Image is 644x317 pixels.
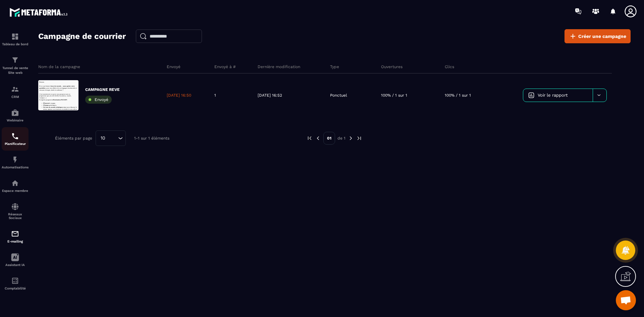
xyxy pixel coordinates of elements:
[11,179,19,187] img: automations
[108,135,116,142] input: Search for option
[2,240,29,243] p: E-mailing
[258,64,300,69] p: Dernière modification
[95,97,108,102] span: Envoyé
[17,81,34,86] strong: 10 pays
[167,93,191,98] p: [DATE] 16:50
[98,135,108,142] span: 10
[2,189,29,193] p: Espace membre
[3,62,131,69] p: Il s'agit du programme :
[315,135,321,141] img: prev
[17,87,81,93] strong: Un tour du monde initiatique
[214,93,216,98] p: 1
[11,156,19,164] img: automations
[38,30,126,43] h2: Campagne de courrier
[17,87,131,100] li: unique pour déposer le stress, apaiser vos émotions et renaître à vous-même.
[2,104,29,127] a: automationsautomationsWebinaire
[50,63,96,68] strong: Destination R.E.V.E®
[445,64,454,69] p: Clics
[2,174,29,198] a: automationsautomationsEspace membre
[2,272,29,295] a: accountantaccountantComptabilité
[258,93,282,98] p: [DATE] 16:52
[2,42,29,46] p: Tableau de bord
[11,33,19,41] img: formation
[2,248,29,272] a: Assistant IA
[11,230,19,238] img: email
[11,56,19,64] img: formation
[330,64,339,69] p: Type
[578,33,626,40] span: Créer une campagne
[381,93,407,98] p: 100% / 1 sur 1
[3,3,131,10] p: Bonjour,
[2,286,29,290] p: Comptabilité
[538,93,568,98] span: Voir le rapport
[565,29,631,43] a: Créer une campagne
[11,85,19,93] img: formation
[2,80,29,104] a: formationformationCRM
[616,290,636,310] div: Ouvrir le chat
[2,212,29,220] p: Réseaux Sociaux
[96,130,126,146] div: Search for option
[11,277,19,285] img: accountant
[2,142,29,146] p: Planificateur
[307,135,313,141] img: prev
[2,118,29,122] p: Webinaire
[3,17,121,29] strong: tour du monde… sans quitter votre quotidien
[330,93,347,98] p: Ponctuel
[17,74,131,81] li: de voyage,
[2,225,29,248] a: emailemailE-mailing
[3,43,131,63] p: C’est exactement ce que je vous propose avec ce programme que j'ai créé de A à Z (contenu, visuel...
[167,64,180,69] p: Envoyé
[2,165,29,169] p: Automatisations
[2,95,29,99] p: CRM
[2,127,29,151] a: schedulerschedulerPlanificateur
[17,81,131,87] li: symboliques,
[528,92,534,98] img: icon
[11,109,19,117] img: automations
[356,135,362,141] img: next
[2,51,29,80] a: formationformationTunnel de vente Site web
[348,135,354,141] img: next
[2,263,29,267] p: Assistant IA
[381,64,402,69] p: Ouvertures
[3,16,131,36] p: Et si vous faisiez le , pour vous libérer de vos bagages émotionnels et retrouver énergie, clarté...
[445,93,471,98] p: 100% / 1 sur 1
[11,203,19,211] img: social-network
[2,66,29,75] p: Tunnel de vente Site web
[85,87,120,92] p: CAMPAGNE REVE
[337,136,345,141] p: de 1
[214,64,236,69] p: Envoyé à #
[523,89,593,102] a: Voir le rapport
[17,74,35,80] strong: 30 jours
[11,132,19,140] img: scheduler
[38,64,80,69] p: Nom de la campagne
[134,136,169,141] p: 1-1 sur 1 éléments
[9,6,70,18] img: logo
[55,136,92,141] p: Éléments par page
[2,198,29,225] a: social-networksocial-networkRéseaux Sociaux
[2,151,29,174] a: automationsautomationsAutomatisations
[2,28,29,51] a: formationformationTableau de bord
[323,132,335,145] p: 01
